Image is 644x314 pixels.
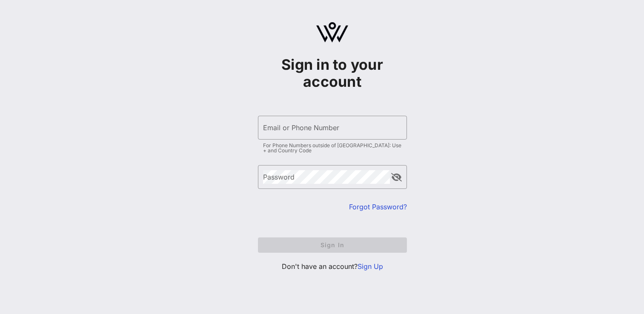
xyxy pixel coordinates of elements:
img: logo.svg [316,22,348,43]
a: Sign Up [358,262,383,271]
p: Don't have an account? [258,261,407,271]
div: For Phone Numbers outside of [GEOGRAPHIC_DATA]: Use + and Country Code [263,143,402,153]
a: Forgot Password? [349,203,407,211]
button: append icon [391,173,402,182]
h1: Sign in to your account [258,56,407,90]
